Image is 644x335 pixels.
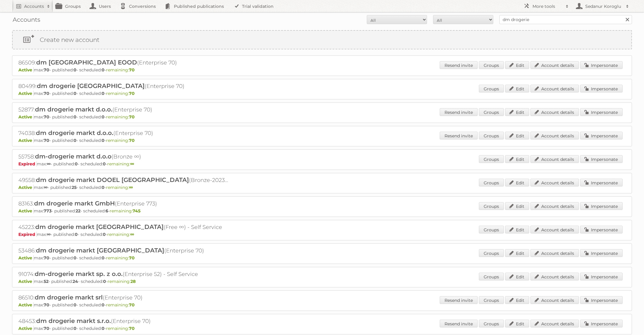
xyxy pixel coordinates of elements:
[18,326,626,331] p: max: - published: - scheduled: -
[505,108,529,116] a: Edit
[18,82,229,90] h2: 80499: (Enterprise 70)
[18,223,229,231] h2: 45223: (Free ∞) - Self Service
[34,200,115,207] span: dm drogerie markt GmbH
[105,208,108,214] strong: 6
[129,326,135,331] strong: 70
[37,82,145,89] span: dm drogerie [GEOGRAPHIC_DATA]
[580,202,623,210] a: Impersonate
[18,185,34,190] span: Active
[130,279,136,284] strong: 28
[440,61,478,69] a: Resend invite
[44,255,49,261] strong: 70
[102,302,105,308] strong: 0
[530,132,579,139] a: Account details
[530,61,579,69] a: Account details
[18,67,626,73] p: max: - published: - scheduled: -
[440,108,478,116] a: Resend invite
[580,155,623,163] a: Impersonate
[73,279,78,284] strong: 24
[530,179,579,186] a: Account details
[18,294,229,302] h2: 86510: (Enterprise 70)
[532,3,563,9] h2: More tools
[580,61,623,69] a: Impersonate
[102,114,105,120] strong: 0
[35,153,112,160] span: dm-drogerie markt d.o.o
[74,255,77,261] strong: 0
[103,279,106,284] strong: 0
[102,67,105,73] strong: 0
[130,161,134,167] strong: ∞
[13,31,631,49] a: Create new account
[18,91,626,96] p: max: - published: - scheduled: -
[107,232,134,237] span: remaining:
[580,226,623,233] a: Impersonate
[580,179,623,186] a: Impersonate
[18,247,229,255] h2: 53486: (Enterprise 70)
[479,226,504,233] a: Groups
[479,320,504,327] a: Groups
[530,85,579,92] a: Account details
[75,161,78,167] strong: 0
[580,132,623,139] a: Impersonate
[479,179,504,186] a: Groups
[35,106,112,113] span: dm drogerie markt d.o.o.
[130,232,134,237] strong: ∞
[36,59,137,66] span: dm [GEOGRAPHIC_DATA] EOOD
[505,61,529,69] a: Edit
[106,67,135,73] span: remaining:
[440,296,478,304] a: Resend invite
[505,132,529,139] a: Edit
[47,161,51,167] strong: ∞
[580,273,623,280] a: Impersonate
[479,155,504,163] a: Groups
[106,302,135,308] span: remaining:
[44,279,49,284] strong: 52
[530,320,579,327] a: Account details
[18,255,626,261] p: max: - published: - scheduled: -
[18,176,229,184] h2: 49558: (Bronze-2023 ∞)
[580,320,623,327] a: Impersonate
[74,67,77,73] strong: 0
[530,296,579,304] a: Account details
[106,255,135,261] span: remaining:
[18,161,37,167] span: Expired
[44,208,52,214] strong: 773
[18,138,34,143] span: Active
[18,129,229,137] h2: 74038: (Enterprise 70)
[479,108,504,116] a: Groups
[44,91,49,96] strong: 70
[18,232,626,237] p: max: - published: - scheduled: -
[530,273,579,280] a: Account details
[35,294,103,301] span: dm drogerie markt srl
[129,302,135,308] strong: 70
[530,108,579,116] a: Account details
[505,273,529,280] a: Edit
[36,129,113,136] span: dm drogerie markt d.o.o.
[103,161,106,167] strong: 0
[44,185,48,190] strong: ∞
[580,249,623,257] a: Impersonate
[44,67,49,73] strong: 70
[505,155,529,163] a: Edit
[479,202,504,210] a: Groups
[76,208,80,214] strong: 22
[106,326,135,331] span: remaining:
[18,161,626,167] p: max: - published: - scheduled: -
[479,273,504,280] a: Groups
[479,85,504,92] a: Groups
[18,153,229,161] h2: 55758: (Bronze ∞)
[74,114,77,120] strong: 0
[580,108,623,116] a: Impersonate
[479,132,504,139] a: Groups
[18,302,626,308] p: max: - published: - scheduled: -
[18,279,626,284] p: max: - published: - scheduled: -
[129,185,133,190] strong: ∞
[18,106,229,114] h2: 52877: (Enterprise 70)
[505,320,529,327] a: Edit
[24,3,44,9] h2: Accounts
[74,138,77,143] strong: 0
[107,161,134,167] span: remaining:
[440,132,478,139] a: Resend invite
[18,91,34,96] span: Active
[129,138,135,143] strong: 70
